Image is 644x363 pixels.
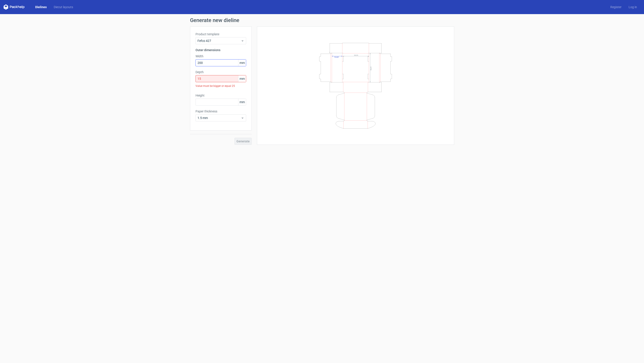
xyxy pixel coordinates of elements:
[196,54,246,58] label: Width
[50,5,77,9] a: Diecut layouts
[625,5,640,9] a: Log in
[197,39,241,43] span: Fefco 427
[190,18,454,23] h1: Generate new dieline
[370,66,372,70] text: Depth
[196,32,246,36] label: Product template
[196,82,246,90] div: Value must be bigger or equal 25
[196,70,246,74] label: Depth
[196,48,246,52] h3: Outer dimensions
[334,56,339,58] text: Height
[607,5,625,9] a: Register
[354,54,358,56] text: Width
[196,93,246,98] label: Height
[238,60,246,66] span: mm
[238,75,246,82] span: mm
[197,116,241,120] span: 1.5 mm
[238,99,246,105] span: mm
[32,5,50,9] a: Dielines
[196,109,246,114] label: Paper thickness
